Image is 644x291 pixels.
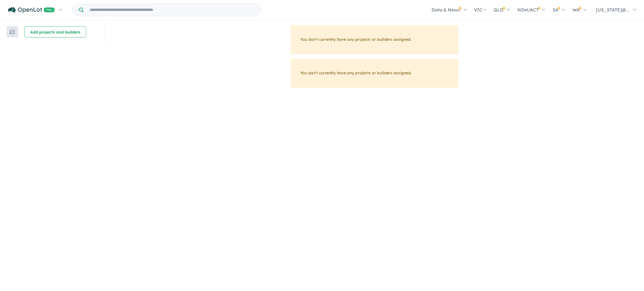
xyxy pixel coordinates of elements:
div: You don't currently have any projects or builders assigned. [291,59,458,88]
div: You don't currently have any projects or builders assigned. [291,25,458,54]
input: Try estate name, suburb, builder or developer [85,4,260,16]
img: Openlot PRO Logo White [8,7,55,14]
img: sort.svg [10,30,15,34]
span: [US_STATE]@... [596,7,629,13]
button: Add projects and builders [25,26,86,37]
